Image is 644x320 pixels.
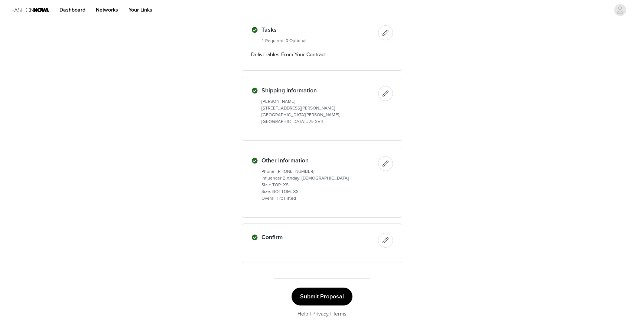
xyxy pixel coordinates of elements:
[261,156,375,165] h4: Other Information
[261,175,375,181] span: Influencer Birthday: [DEMOGRAPHIC_DATA]
[617,4,624,16] div: avatar
[261,181,375,188] span: Size: TOP: XS
[242,147,402,218] div: Other Information
[91,1,123,18] a: Networks
[261,168,375,202] h5: Phone: [PHONE_NUMBER]
[297,311,308,317] a: Help
[261,98,375,125] h5: [PERSON_NAME] [STREET_ADDRESS][PERSON_NAME] [GEOGRAPHIC_DATA][PERSON_NAME], [GEOGRAPHIC_DATA] J7E...
[292,288,352,305] button: Submit Proposal
[261,188,375,195] span: Size: BOTTOM: XS
[261,233,375,242] h4: Confirm
[242,224,402,263] div: Confirm
[310,311,311,317] span: |
[12,1,49,18] img: Fashion Nova Logo
[261,195,375,202] span: Overall Fit: Fitted
[242,16,402,71] div: Tasks
[333,311,347,317] a: Terms
[251,51,326,58] span: Deliverables From Your Contract
[261,25,375,34] h4: Tasks
[261,37,375,44] h5: 1 Required, 0 Optional
[261,86,375,95] h4: Shipping Information
[312,311,329,317] a: Privacy
[55,1,90,18] a: Dashboard
[242,77,402,141] div: Shipping Information
[124,1,157,18] a: Your Links
[330,311,331,317] span: |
